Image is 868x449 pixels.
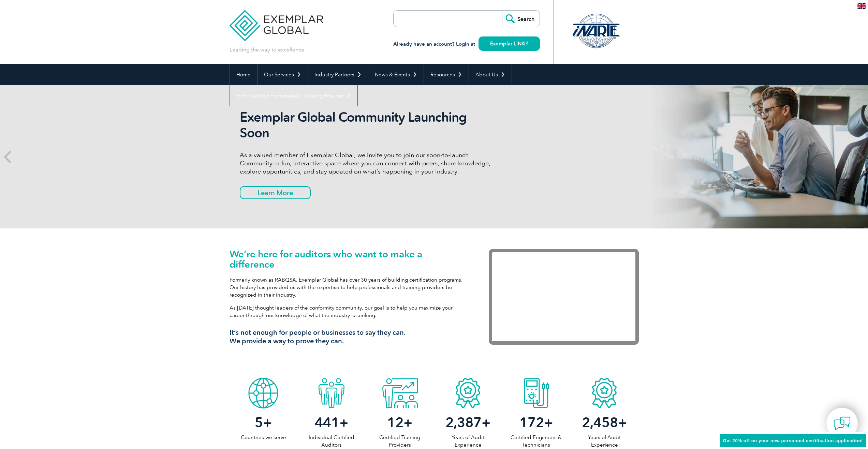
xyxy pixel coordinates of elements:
span: 441 [315,414,339,431]
h2: + [230,417,298,428]
p: Individual Certified Auditors [297,434,366,449]
p: Certified Engineers & Technicians [502,434,570,449]
iframe: Exemplar Global: Working together to make a difference [489,249,639,345]
a: Learn More [240,186,311,199]
input: Search [502,11,540,27]
h3: Already have an account? Login at [393,40,540,48]
h2: + [570,417,638,428]
span: 2,458 [582,414,618,431]
p: Formerly known as RABQSA, Exemplar Global has over 30 years of building certification programs. O... [230,276,468,299]
a: Exemplar LINK [479,36,540,51]
img: en [857,3,866,9]
p: Certified Training Providers [366,434,434,449]
img: open_square.png [525,42,528,45]
span: 5 [255,414,263,431]
a: Our Services [258,64,308,85]
p: As a valued member of Exemplar Global, we invite you to join our soon-to-launch Community—a fun, ... [240,151,496,176]
h3: It’s not enough for people or businesses to say they can. We provide a way to prove they can. [230,328,468,345]
h2: + [366,417,434,428]
h2: + [434,417,502,428]
span: 2,387 [445,414,482,431]
h2: + [297,417,366,428]
a: Industry Partners [308,64,368,85]
a: Resources [424,64,469,85]
a: Find Certified Professional / Training Provider [230,85,357,106]
p: Countries we serve [230,434,298,441]
a: About Us [469,64,512,85]
span: 12 [387,414,403,431]
a: News & Events [368,64,424,85]
p: As [DATE] thought leaders of the conformity community, our goal is to help you maximize your care... [230,304,468,319]
a: Home [230,64,257,85]
span: 172 [519,414,544,431]
h2: Exemplar Global Community Launching Soon [240,109,496,141]
h1: We’re here for auditors who want to make a difference [230,249,468,269]
h2: + [502,417,570,428]
p: Leading the way to excellence [230,46,304,54]
img: contact-chat.png [834,415,851,432]
span: Get 20% off on your new personnel certification application! [723,438,863,443]
p: Years of Audit Experience [434,434,502,449]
